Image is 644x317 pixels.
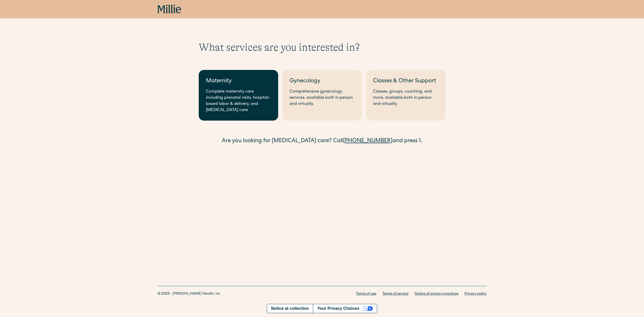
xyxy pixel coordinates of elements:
a: Notice of privacy practices [415,291,458,297]
div: Complete maternity care including prenatal visits, hospital-based labor & delivery, and [MEDICAL_... [206,89,271,113]
a: Terms of service [383,291,409,297]
a: Classes & Other SupportClasses, groups, coaching, and more, available both in person and virtually. [366,70,445,121]
div: Classes & Other Support [373,77,438,86]
button: Your Privacy Choices [313,304,377,313]
div: Gynecology [289,77,355,86]
a: Notice at collection [267,304,313,313]
div: Comprehensive gynecology services, available both in person and virtually. [289,89,355,107]
a: [PHONE_NUMBER] [343,138,392,144]
a: Privacy policy [465,291,487,297]
h1: What services are you interested in? [199,41,446,53]
div: Maternity [206,77,271,86]
a: GynecologyComprehensive gynecology services, available both in person and virtually. [282,70,362,121]
div: Are you looking for [MEDICAL_DATA] care? Call and press 1. [199,137,446,146]
div: Classes, groups, coaching, and more, available both in person and virtually. [373,89,438,107]
a: Terms of use [356,291,376,297]
a: MaternityComplete maternity care including prenatal visits, hospital-based labor & delivery, and ... [199,70,278,121]
div: © 2025 - [PERSON_NAME] Health, Inc. [158,291,221,297]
